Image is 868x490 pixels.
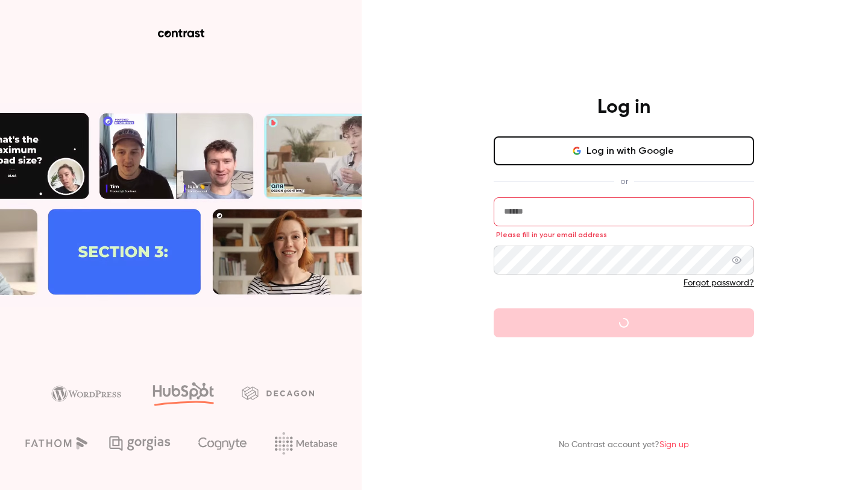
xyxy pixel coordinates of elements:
h4: Log in [597,95,650,119]
img: decagon [242,386,314,399]
a: Sign up [659,441,689,449]
span: Please fill in your email address [496,230,607,240]
button: Log in with Google [494,136,754,165]
p: No Contrast account yet? [559,439,689,451]
span: or [614,175,634,188]
a: Forgot password? [684,279,754,287]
